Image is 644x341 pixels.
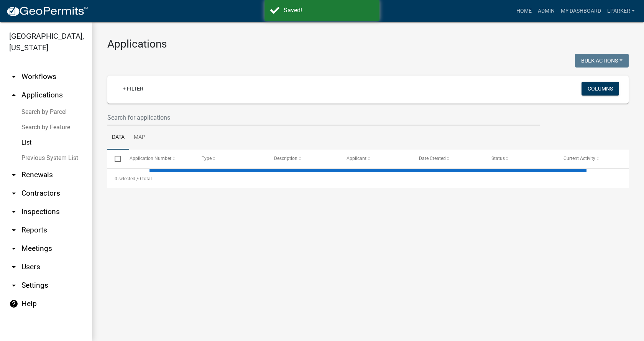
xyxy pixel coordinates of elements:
a: Map [129,125,150,150]
i: arrow_drop_down [9,244,18,253]
a: Home [513,4,535,18]
datatable-header-cell: Applicant [339,150,412,168]
div: 0 total [107,169,629,188]
span: Current Activity [563,156,595,161]
datatable-header-cell: Status [484,150,556,168]
datatable-header-cell: Date Created [412,150,484,168]
span: 0 selected / [115,176,138,181]
a: Data [107,125,129,150]
span: Status [491,156,505,161]
a: lparker [604,4,638,18]
datatable-header-cell: Current Activity [556,150,629,168]
i: arrow_drop_down [9,72,18,81]
input: Search for applications [107,110,540,125]
i: arrow_drop_down [9,207,18,216]
span: Application Number [130,156,171,161]
i: arrow_drop_down [9,281,18,290]
div: Saved! [284,6,374,15]
a: + Filter [117,82,149,96]
span: Date Created [419,156,446,161]
datatable-header-cell: Application Number [122,150,194,168]
i: arrow_drop_up [9,91,18,100]
i: arrow_drop_down [9,189,18,198]
a: Admin [535,4,558,18]
button: Columns [582,82,619,96]
i: help [9,299,18,308]
button: Bulk Actions [575,54,629,68]
span: Applicant [347,156,366,161]
span: Description [274,156,297,161]
datatable-header-cell: Description [267,150,339,168]
datatable-header-cell: Select [107,150,122,168]
i: arrow_drop_down [9,226,18,235]
i: arrow_drop_down [9,262,18,272]
datatable-header-cell: Type [194,150,267,168]
i: arrow_drop_down [9,170,18,180]
a: My Dashboard [558,4,604,18]
span: Type [202,156,212,161]
h3: Applications [107,38,629,51]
